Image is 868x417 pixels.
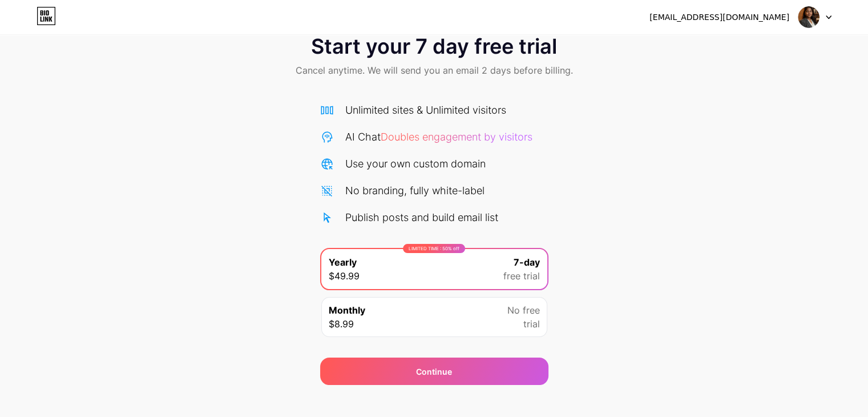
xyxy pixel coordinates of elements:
[345,156,486,171] div: Use your own custom domain
[329,303,365,317] span: Monthly
[649,11,789,23] div: [EMAIL_ADDRESS][DOMAIN_NAME]
[345,183,485,198] div: No branding, fully white-label
[381,131,532,143] span: Doubles engagement by visitors
[329,317,354,331] span: $8.99
[329,269,360,283] span: $49.99
[403,244,465,253] div: LIMITED TIME : 50% off
[798,6,819,28] img: vaishnavi23
[416,366,452,378] span: Continue
[514,255,540,269] span: 7-day
[329,255,357,269] span: Yearly
[345,129,532,145] div: AI Chat
[345,210,498,225] div: Publish posts and build email list
[296,63,573,77] span: Cancel anytime. We will send you an email 2 days before billing.
[507,303,540,317] span: No free
[345,102,506,118] div: Unlimited sites & Unlimited visitors
[503,269,540,283] span: free trial
[311,35,557,58] span: Start your 7 day free trial
[523,317,540,331] span: trial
